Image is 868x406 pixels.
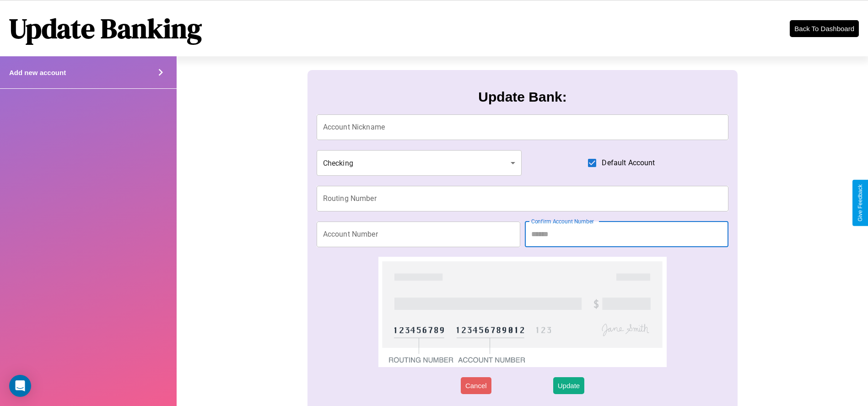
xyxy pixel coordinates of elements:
[378,257,667,367] img: check
[317,150,522,176] div: Checking
[478,89,566,105] h3: Update Bank:
[9,69,66,76] h4: Add new account
[9,10,202,47] h1: Update Banking
[531,217,594,225] label: Confirm Account Number
[857,184,863,222] div: Give Feedback
[461,377,491,394] button: Cancel
[602,157,655,168] span: Default Account
[9,375,31,397] div: Open Intercom Messenger
[553,377,584,394] button: Update
[790,20,859,37] button: Back To Dashboard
